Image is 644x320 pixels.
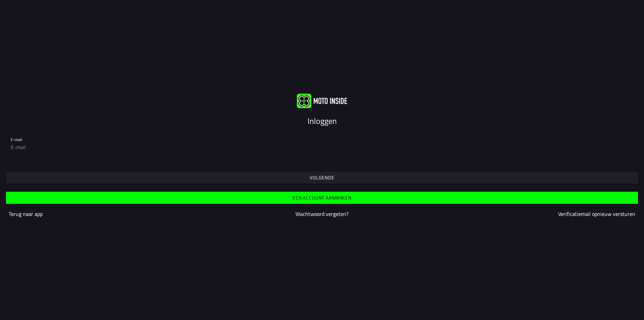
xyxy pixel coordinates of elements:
a: Wachtwoord vergeten? [296,210,348,218]
ion-button: Een account aanmaken [6,192,638,204]
ion-text: Inloggen [308,115,337,127]
a: Terug naar app [9,210,43,218]
a: Verificatiemail opnieuw versturen [558,210,635,218]
input: E-mail [11,140,633,154]
ion-text: Volgende [310,175,334,180]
